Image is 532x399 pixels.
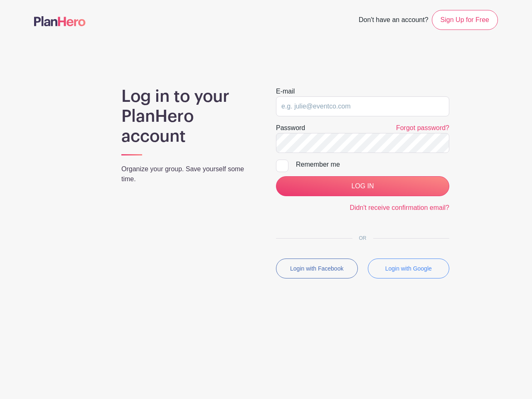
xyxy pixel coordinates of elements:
small: Login with Facebook [290,265,343,272]
h1: Log in to your PlanHero account [121,86,256,146]
input: LOG IN [276,176,449,196]
span: Don't have an account? [359,12,429,30]
input: e.g. julie@eventco.com [276,96,449,116]
div: Remember me [296,160,449,170]
button: Login with Google [368,259,450,278]
p: Organize your group. Save yourself some time. [121,164,256,184]
small: Login with Google [385,265,432,272]
button: Login with Facebook [276,259,358,278]
label: E-mail [276,86,295,96]
span: OR [352,235,373,241]
label: Password [276,123,305,133]
a: Forgot password? [396,124,449,131]
a: Didn't receive confirmation email? [350,204,449,211]
a: Sign Up for Free [432,10,498,30]
img: logo-507f7623f17ff9eddc593b1ce0a138ce2505c220e1c5a4e2b4648c50719b7d32.svg [34,16,86,26]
